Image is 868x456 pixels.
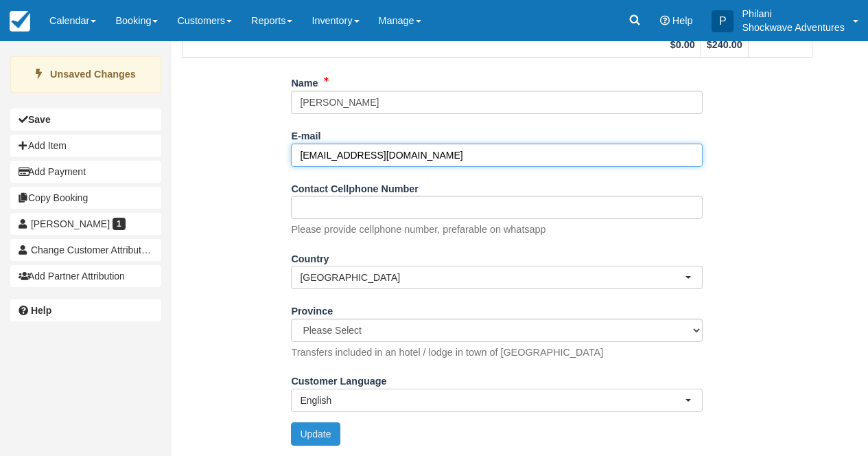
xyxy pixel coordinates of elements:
[10,135,161,157] button: Add Item
[300,394,685,407] span: English
[28,114,51,125] b: Save
[291,389,703,412] button: English
[31,218,110,229] span: [PERSON_NAME]
[113,218,126,230] span: 1
[291,369,386,389] label: Customer Language
[291,177,419,196] label: Contact Cellphone Number
[712,10,734,32] div: P
[10,187,161,209] button: Copy Booking
[707,39,742,50] strong: $240.00
[291,71,318,91] label: Name
[10,299,161,321] a: Help
[10,239,161,261] button: Change Customer Attribution
[300,271,685,284] span: [GEOGRAPHIC_DATA]
[291,223,546,237] p: Please provide cellphone number, prefarable on whatsapp
[742,21,845,34] p: Shockwave Adventures
[50,69,136,80] strong: Unsaved Changes
[742,7,845,21] p: Philani
[672,15,693,26] span: Help
[291,266,703,289] button: [GEOGRAPHIC_DATA]
[291,247,329,266] label: Country
[10,11,30,32] img: checkfront-main-nav-mini-logo.png
[31,244,154,255] span: Change Customer Attribution
[670,39,695,50] strong: $0.00
[660,16,670,25] i: Help
[10,265,161,287] button: Add Partner Attribution
[31,305,51,316] b: Help
[10,213,161,235] a: [PERSON_NAME] 1
[291,124,320,144] label: E-mail
[10,161,161,183] button: Add Payment
[291,299,333,319] label: Province
[291,345,603,360] p: Transfers included in an hotel / lodge in town of [GEOGRAPHIC_DATA]
[10,109,161,130] button: Save
[291,422,340,446] button: Update
[291,319,703,342] select: Please Select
